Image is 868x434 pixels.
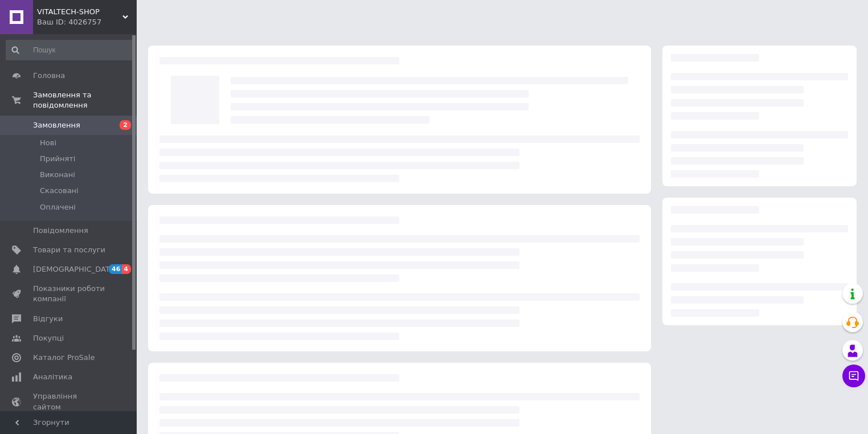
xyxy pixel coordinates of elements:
span: 46 [109,264,122,274]
span: Управління сайтом [33,391,105,412]
input: Пошук [6,40,134,60]
span: Замовлення [33,120,80,130]
span: Каталог ProSale [33,353,95,363]
span: Скасовані [40,186,79,196]
span: [DEMOGRAPHIC_DATA] [33,264,117,275]
span: 2 [120,120,131,130]
span: Замовлення та повідомлення [33,90,137,110]
span: Виконані [40,170,75,180]
span: Аналітика [33,372,72,382]
span: Головна [33,71,65,81]
span: Повідомлення [33,226,88,236]
span: Показники роботи компанії [33,284,105,304]
span: Товари та послуги [33,245,105,255]
span: 4 [122,264,131,274]
span: Прийняті [40,154,75,164]
span: Оплачені [40,202,76,212]
span: Відгуки [33,314,63,324]
span: Покупці [33,333,64,343]
span: VITALTECH-SHOP [37,7,122,17]
button: Чат з покупцем [842,365,865,387]
div: Ваш ID: 4026757 [37,17,137,27]
span: Нові [40,138,56,148]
